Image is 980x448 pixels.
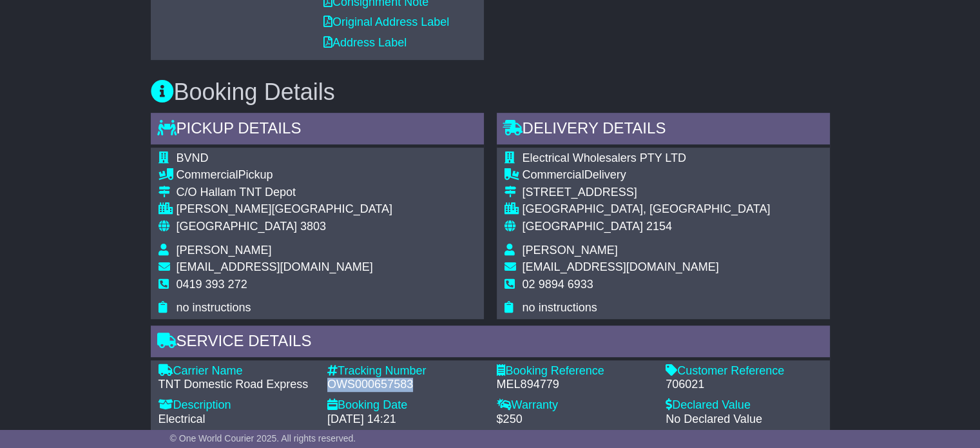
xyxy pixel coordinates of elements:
div: [GEOGRAPHIC_DATA], [GEOGRAPHIC_DATA] [523,202,771,217]
span: no instructions [177,301,251,314]
div: Tracking Number [327,364,484,378]
div: OWS000657583 [327,378,484,392]
div: Delivery [523,168,771,182]
div: [DATE] 14:21 [327,413,484,427]
div: TNT Domestic Road Express [159,378,315,392]
span: [PERSON_NAME] [523,244,618,257]
span: [EMAIL_ADDRESS][DOMAIN_NAME] [523,260,719,273]
div: [PERSON_NAME][GEOGRAPHIC_DATA] [177,202,392,217]
div: Carrier Name [159,364,315,378]
div: No Declared Value [666,413,822,427]
div: Pickup [177,168,392,182]
div: [STREET_ADDRESS] [523,186,771,200]
div: Service Details [151,326,830,360]
div: Warranty [497,398,653,413]
div: Booking Date [327,398,484,413]
a: Address Label [323,36,407,49]
a: Original Address Label [323,15,449,28]
div: Customer Reference [666,364,822,378]
div: MEL894779 [497,378,653,392]
div: C/O Hallam TNT Depot [177,186,392,200]
span: 2154 [646,220,672,233]
h3: Booking Details [151,79,830,105]
span: Electrical Wholesalers PTY LTD [523,151,686,164]
span: 3803 [300,220,326,233]
div: Booking Reference [497,364,653,378]
span: © One World Courier 2025. All rights reserved. [170,433,356,443]
span: BVND [177,151,209,164]
div: Electrical [159,413,315,427]
span: Commercial [177,168,238,181]
div: Pickup Details [151,113,484,148]
span: [EMAIL_ADDRESS][DOMAIN_NAME] [177,260,373,273]
div: 706021 [666,378,822,392]
div: Delivery Details [497,113,830,148]
span: 02 9894 6933 [523,278,593,291]
span: 0419 393 272 [177,278,247,291]
span: [GEOGRAPHIC_DATA] [177,220,297,233]
span: Commercial [523,168,584,181]
span: [PERSON_NAME] [177,244,272,257]
div: Description [159,398,315,413]
span: [GEOGRAPHIC_DATA] [523,220,643,233]
div: $250 [497,413,653,427]
div: Declared Value [666,398,822,413]
span: no instructions [523,301,597,314]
